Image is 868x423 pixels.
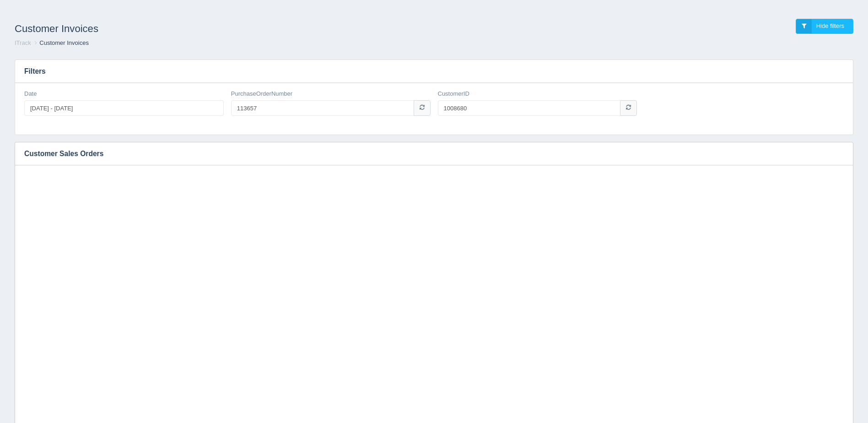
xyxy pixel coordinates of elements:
label: CustomerID [438,90,469,98]
h1: Customer Invoices [15,19,434,39]
h3: Filters [15,60,853,83]
label: Date [24,90,37,98]
li: Customer Invoices [32,39,89,48]
a: ITrack [15,39,31,46]
h3: Customer Sales Orders [15,142,839,165]
a: Hide filters [796,19,853,34]
span: Hide filters [816,22,844,29]
label: PurchaseOrderNumber [231,90,292,98]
